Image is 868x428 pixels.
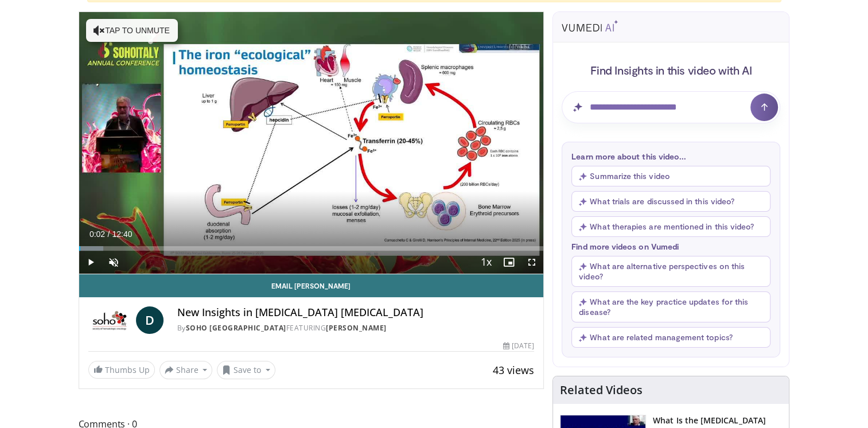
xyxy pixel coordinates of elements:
[474,251,497,274] button: Playback Rate
[571,256,770,287] button: What are alternative perspectives on this video?
[571,191,770,212] button: What trials are discussed in this video?
[86,19,178,42] button: Tap to unmute
[136,306,164,334] a: D
[571,291,770,322] button: What are the key practice updates for this disease?
[571,151,770,161] p: Learn more about this video...
[177,306,535,319] h4: New Insights in [MEDICAL_DATA] [MEDICAL_DATA]
[497,251,520,274] button: Enable picture-in-picture mode
[520,251,543,274] button: Fullscreen
[79,12,544,274] video-js: Video Player
[326,323,387,333] a: [PERSON_NAME]
[159,361,213,379] button: Share
[89,229,105,239] span: 0:02
[560,383,643,397] h4: Related Videos
[112,229,132,239] span: 12:40
[562,63,780,77] h4: Find Insights in this video with AI
[562,91,780,123] input: Question for AI
[571,166,770,186] button: Summarize this video
[88,361,155,379] a: Thumbs Up
[571,327,770,348] button: What are related management topics?
[79,246,544,251] div: Progress Bar
[186,323,286,333] a: SOHO [GEOGRAPHIC_DATA]
[562,20,618,32] img: vumedi-ai-logo.svg
[503,341,534,351] div: [DATE]
[102,251,125,274] button: Unmute
[88,306,131,334] img: SOHO Italy
[217,361,275,379] button: Save to
[493,363,534,377] span: 43 views
[79,251,102,274] button: Play
[177,323,535,333] div: By FEATURING
[571,242,770,251] p: Find more videos on Vumedi
[108,229,110,239] span: /
[79,274,544,297] a: Email [PERSON_NAME]
[571,216,770,237] button: What therapies are mentioned in this video?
